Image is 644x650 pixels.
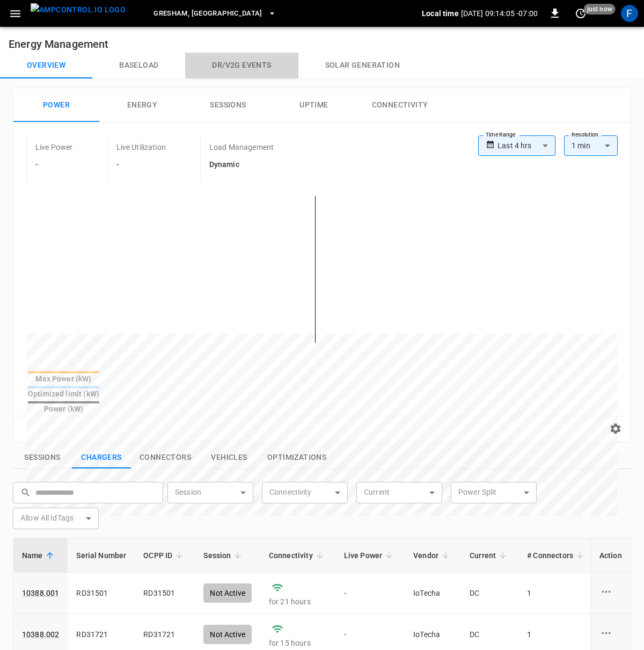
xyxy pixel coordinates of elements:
[486,131,516,139] label: Time Range
[116,142,166,153] p: Live Utilization
[149,3,281,24] button: Gresham, [GEOGRAPHIC_DATA]
[200,446,259,469] button: show latest vehicles
[68,538,135,573] th: Serial Number
[203,549,245,562] span: Session
[599,626,622,642] div: charge point options
[357,88,443,122] button: Connectivity
[22,588,59,598] a: 10388.001
[461,8,538,19] p: [DATE] 09:14:05 -07:00
[344,549,397,562] span: Live Power
[185,53,298,78] button: Dr/V2G events
[621,5,638,22] div: profile-icon
[497,135,555,156] div: Last 4 hrs
[527,549,587,562] span: # Connectors
[35,142,73,153] p: Live Power
[271,88,357,122] button: Uptime
[153,8,262,20] span: Gresham, [GEOGRAPHIC_DATA]
[185,88,271,122] button: Sessions
[298,53,427,78] button: Solar generation
[413,549,452,562] span: Vendor
[470,549,510,562] span: Current
[590,538,631,573] th: Action
[99,88,185,122] button: Energy
[422,8,459,19] p: Local time
[13,446,72,469] button: show latest sessions
[259,446,335,469] button: show latest optimizations
[131,446,200,469] button: show latest connectors
[22,629,59,640] a: 10388.002
[143,549,186,562] span: OCPP ID
[269,549,327,562] span: Connectivity
[564,135,618,156] div: 1 min
[572,5,589,22] button: set refresh interval
[22,549,57,562] span: Name
[92,53,185,78] button: Baseload
[599,585,622,601] div: charge point options
[209,159,274,171] h6: Dynamic
[72,446,131,469] button: show latest charge points
[572,131,598,139] label: Resolution
[31,3,126,17] img: ampcontrol.io logo
[584,4,616,15] span: just now
[116,159,166,171] h6: -
[13,88,99,122] button: Power
[209,142,274,153] p: Load Management
[35,159,73,171] h6: -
